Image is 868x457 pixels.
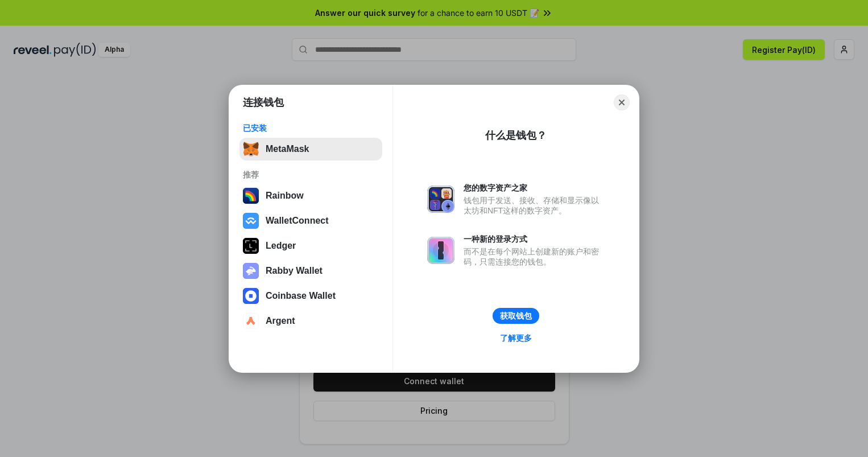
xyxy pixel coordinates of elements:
button: MetaMask [239,138,382,160]
button: WalletConnect [239,209,382,232]
div: Rainbow [266,191,304,201]
div: 钱包用于发送、接收、存储和显示像以太坊和NFT这样的数字资产。 [464,195,605,216]
div: Coinbase Wallet [266,291,336,301]
img: svg+xml,%3Csvg%20width%3D%2228%22%20height%3D%2228%22%20viewBox%3D%220%200%2028%2028%22%20fill%3D... [243,288,259,304]
img: svg+xml,%3Csvg%20xmlns%3D%22http%3A%2F%2Fwww.w3.org%2F2000%2Fsvg%22%20fill%3D%22none%22%20viewBox... [427,237,454,264]
div: Ledger [266,241,296,251]
div: 而不是在每个网站上创建新的账户和密码，只需连接您的钱包。 [464,246,605,267]
div: 一种新的登录方式 [464,234,605,244]
button: Close [614,94,630,110]
img: svg+xml,%3Csvg%20width%3D%22120%22%20height%3D%22120%22%20viewBox%3D%220%200%20120%20120%22%20fil... [243,188,259,204]
button: Coinbase Wallet [239,285,382,307]
button: Argent [239,310,382,332]
div: 已安装 [243,123,379,133]
button: Ledger [239,234,382,257]
img: svg+xml,%3Csvg%20xmlns%3D%22http%3A%2F%2Fwww.w3.org%2F2000%2Fsvg%22%20fill%3D%22none%22%20viewBox... [427,186,454,213]
div: 推荐 [243,170,379,180]
div: 了解更多 [500,333,532,343]
button: 获取钱包 [493,308,539,324]
img: svg+xml,%3Csvg%20width%3D%2228%22%20height%3D%2228%22%20viewBox%3D%220%200%2028%2028%22%20fill%3D... [243,213,259,229]
img: svg+xml,%3Csvg%20xmlns%3D%22http%3A%2F%2Fwww.w3.org%2F2000%2Fsvg%22%20fill%3D%22none%22%20viewBox... [243,263,259,279]
button: Rabby Wallet [239,260,382,282]
button: Rainbow [239,184,382,207]
div: Rabby Wallet [266,266,323,276]
div: WalletConnect [266,216,329,226]
img: svg+xml,%3Csvg%20fill%3D%22none%22%20height%3D%2233%22%20viewBox%3D%220%200%2035%2033%22%20width%... [243,141,259,157]
img: svg+xml,%3Csvg%20xmlns%3D%22http%3A%2F%2Fwww.w3.org%2F2000%2Fsvg%22%20width%3D%2228%22%20height%3... [243,238,259,254]
a: 了解更多 [493,331,539,345]
div: 什么是钱包？ [485,129,547,142]
h1: 连接钱包 [243,96,284,109]
div: Argent [266,316,295,326]
img: svg+xml,%3Csvg%20width%3D%2228%22%20height%3D%2228%22%20viewBox%3D%220%200%2028%2028%22%20fill%3D... [243,313,259,329]
div: MetaMask [266,144,309,154]
div: 获取钱包 [500,311,532,321]
div: 您的数字资产之家 [464,183,605,193]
